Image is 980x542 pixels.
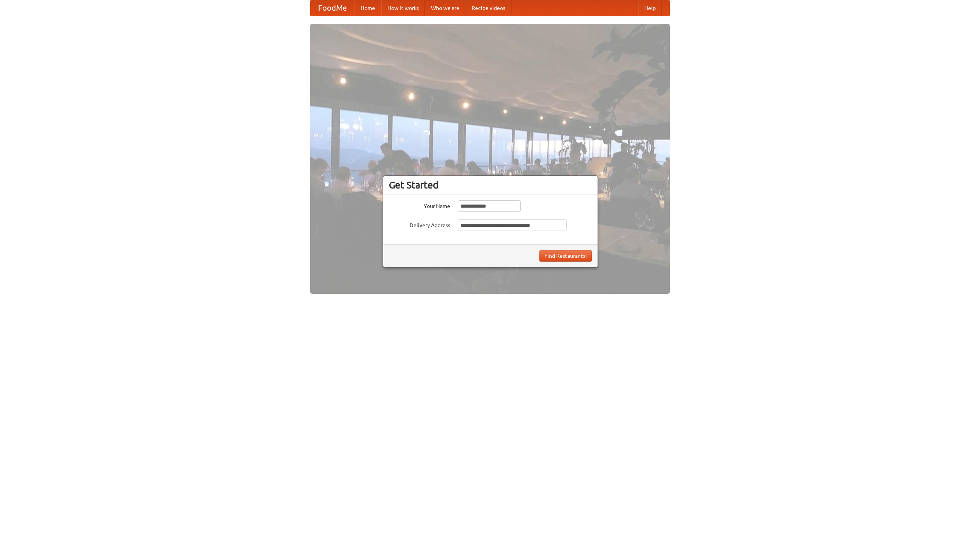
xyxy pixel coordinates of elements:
label: Your Name [389,200,450,210]
a: Help [638,0,662,16]
a: Recipe videos [465,0,511,16]
button: Find Restaurants! [539,250,592,262]
a: Who we are [425,0,465,16]
label: Delivery Address [389,219,450,229]
h3: Get Started [389,179,592,191]
a: Home [354,0,381,16]
a: FoodMe [310,0,354,16]
a: How it works [381,0,425,16]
